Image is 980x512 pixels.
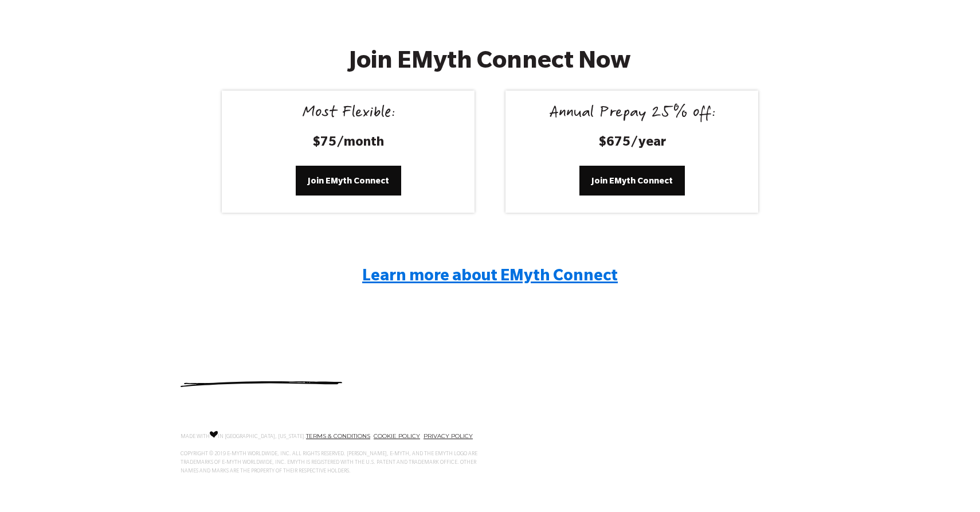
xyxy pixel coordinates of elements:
a: TERMS & CONDITIONS [306,432,370,440]
a: COOKIE POLICY [374,432,420,440]
span: MADE WITH [181,434,210,440]
h3: $675/year [519,135,745,153]
iframe: Chat Widget [923,457,980,512]
span: Join EMyth Connect [591,174,673,187]
img: underline.svg [181,381,342,387]
h3: $75/month [236,135,461,153]
a: Join EMyth Connect [579,166,685,196]
a: Join EMyth Connect [296,166,401,196]
span: IN [GEOGRAPHIC_DATA], [US_STATE]. [218,434,306,440]
span: Join EMyth Connect [308,174,389,187]
h2: Join EMyth Connect Now [286,50,695,78]
div: Most Flexible: [236,104,461,124]
img: Love [210,431,218,438]
a: Learn more about EMyth Connect [362,264,618,285]
span: Learn more about EMyth Connect [362,269,618,286]
div: Annual Prepay 25% off: [519,104,745,124]
span: COPYRIGHT © 2019 E-MYTH WORLDWIDE, INC. ALL RIGHTS RESERVED. [PERSON_NAME], E-MYTH, AND THE EMYTH... [181,451,477,474]
a: PRIVACY POLICY [424,432,473,440]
